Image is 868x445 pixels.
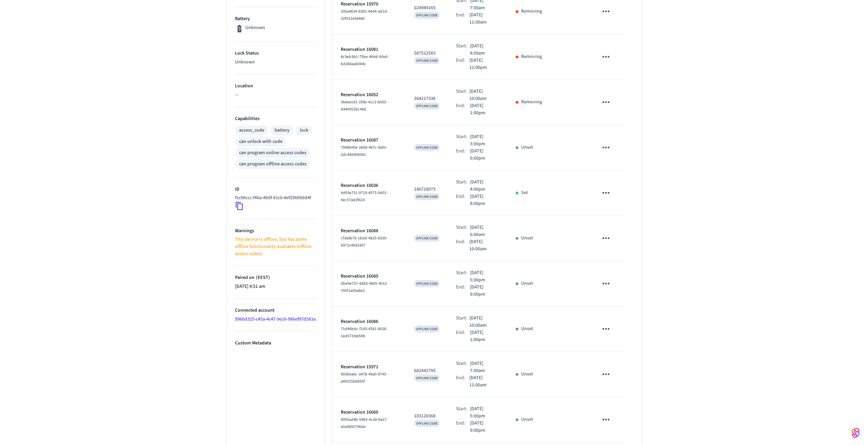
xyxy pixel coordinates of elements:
p: Unset [521,144,533,151]
p: [DATE] 11:00am [469,12,499,26]
div: End: [456,284,470,298]
p: — [235,91,316,99]
div: Start: [456,88,470,102]
span: OFFLINE CODE [416,327,438,331]
div: can program online access codes [239,149,306,157]
span: 36eee1d1-1f6b-41c2-b655-d440052bc468 [341,99,387,112]
div: End: [456,374,470,389]
div: End: [456,238,470,253]
p: [DATE] 8:00pm [470,193,499,207]
p: [DATE] 7:00am [470,360,499,374]
span: 9005ad4b-5483-4ca9-8a27-a0a4992746de [341,417,388,430]
p: [DATE] 10:00am [469,238,499,253]
p: [DATE] 5:00pm [470,405,499,420]
span: OFFLINE CODE [416,145,438,150]
a: 9966d325-c45a-4c47-9e16-986ef87d581e [235,316,316,323]
p: [DATE] 4:00pm [470,179,499,193]
p: 682442785 [414,367,440,374]
div: End: [456,102,470,117]
p: Reservation 16060 [341,409,398,416]
p: Reservation 16081 [341,46,398,53]
p: Unset [521,325,533,332]
p: Reservation 15971 [341,364,398,371]
div: Start: [456,315,470,329]
span: 8c9eb3b5-75be-4bb6-bfed-bd366aab064c [341,54,389,67]
p: [DATE] 6:00am [470,224,499,238]
p: f1c88ccc-f46a-4b6f-81c0-4ef29689dd4f [235,194,311,202]
div: access_code [239,127,264,134]
p: Reservation 16087 [341,137,398,144]
p: [DATE] 5:00pm [470,269,499,284]
div: lock [300,127,308,134]
div: End: [456,57,469,71]
span: OFFLINE CODE [416,281,438,286]
p: Reservation 16088 [341,227,398,235]
span: ( EEST ) [254,274,270,281]
span: 335a4634-6392-44d4-ad1d-32f011e56480 [341,9,388,21]
p: 183120368 [414,413,440,420]
span: OFFLINE CODE [416,236,438,241]
p: [DATE] 9:00pm [470,420,499,434]
p: Reservation 16085 [341,273,398,280]
div: can program offline access codes [239,161,307,168]
div: End: [456,148,470,162]
p: [DATE] 10:00am [469,315,499,329]
span: OFFLINE CODE [416,13,438,18]
p: Reservation 16086 [341,318,398,325]
span: cf3e8679-1bdd-4825-8329-437214643307 [341,235,387,248]
p: 024949165 [414,4,440,12]
p: [DATE] 3:00pm [470,133,499,148]
p: Battery [235,15,316,23]
p: [DATE] 9:00pm [470,284,499,298]
p: Unset [521,371,533,378]
p: [DATE] 10:00am [469,88,499,102]
p: [DATE] 6:00pm [470,148,499,162]
p: Location [235,83,316,90]
p: Removing [521,99,542,106]
span: OFFLINE CODE [416,194,438,199]
div: Start: [456,360,470,374]
span: OFFLINE CODE [416,58,438,63]
span: 993bea6c-a478-49a0-9745-a45025b8950f [341,371,387,384]
p: Unset [521,280,533,287]
div: End: [456,193,470,207]
p: This device is offline, but has some offline functionality available (offline access codes) [235,236,316,257]
p: Unset [521,235,533,242]
p: Custom Metadata [235,340,316,347]
p: Reservation 16052 [341,91,398,99]
span: 7948b00e-2e9d-467c-8a0c-2dc44d406581 [341,145,388,158]
div: battery [275,127,290,134]
p: 364217338 [414,95,440,102]
div: Start: [456,133,470,148]
p: Reservation 15970 [341,1,398,8]
span: OFFLINE CODE [416,421,438,426]
p: [DATE] 1:00pm [470,102,499,117]
div: End: [456,12,470,26]
span: 4d93e751-9719-4573-9d01-0ec57ad3f610 [341,190,388,203]
p: [DATE] 8:00am [470,43,499,57]
div: End: [456,329,470,343]
div: Start: [456,224,470,238]
span: OFFLINE CODE [416,104,438,108]
p: [DATE] 11:00am [469,374,499,389]
p: Connected account [235,307,316,314]
p: Unknown [245,24,265,31]
div: Start: [456,269,470,284]
p: Unknown [235,59,316,66]
div: can unlock with code [239,138,282,145]
div: Start: [456,43,470,57]
div: Start: [456,179,470,193]
p: Unset [521,416,533,423]
span: OFFLINE CODE [416,376,438,381]
p: Warnings [235,227,316,235]
p: Reservation 16036 [341,182,398,189]
p: [DATE] 12:00pm [469,57,499,71]
p: Set [521,189,528,196]
p: [DATE] 1:00pm [470,329,499,343]
p: Capabilities [235,115,316,122]
span: dbe0e737-4d83-4605-9012-705f1a05e8e3 [341,281,388,294]
span: 71d46bdc-f143-4581-9026-1ed571fe650b [341,326,387,339]
div: End: [456,420,470,434]
p: ID [235,186,316,193]
p: Removing [521,8,542,15]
